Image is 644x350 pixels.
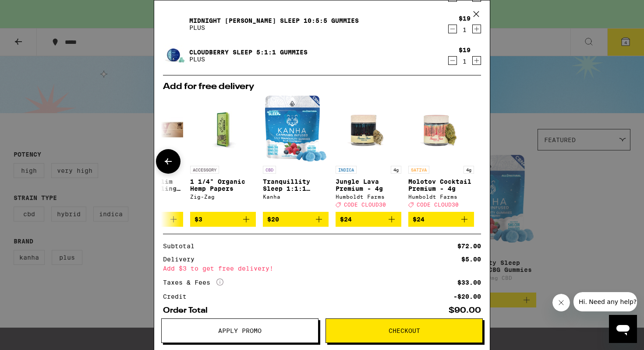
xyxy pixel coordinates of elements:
[163,82,481,91] h2: Add for free delivery
[448,56,457,65] button: Decrement
[417,202,459,207] span: CODE CLOUD30
[190,178,256,192] p: 1 1/4" Organic Hemp Papers
[263,166,276,174] p: CBD
[459,58,471,65] div: 1
[449,307,481,314] div: $90.00
[408,166,429,174] p: SATIVA
[189,24,359,31] p: PLUS
[190,166,219,174] p: ACCESSORY
[391,166,401,174] p: 4g
[336,178,401,192] p: Jungle Lava Premium - 4g
[336,96,401,212] a: Open page for Jungle Lava Premium - 4g from Humboldt Farms
[344,202,386,207] span: CODE CLOUD30
[189,49,308,56] a: Cloudberry SLEEP 5:1:1 Gummies
[195,216,202,223] span: $3
[408,212,474,227] button: Add to bag
[163,12,188,36] img: Midnight Berry SLEEP 10:5:5 Gummies
[218,328,262,334] span: Apply Promo
[163,279,223,286] div: Taxes & Fees
[163,265,481,271] div: Add $3 to get free delivery!
[389,328,420,334] span: Checkout
[263,96,329,212] a: Open page for Tranquillity Sleep 1:1:1 CBN:CBG Gummies from Kanha
[267,216,279,223] span: $20
[336,212,401,227] button: Add to bag
[163,243,201,249] div: Subtotal
[190,194,256,200] div: Zig-Zag
[448,25,457,33] button: Decrement
[413,216,425,223] span: $24
[453,293,481,300] div: -$20.00
[265,96,326,161] img: Kanha - Tranquillity Sleep 1:1:1 CBN:CBG Gummies
[609,315,637,343] iframe: Button to launch messaging window
[459,46,471,54] div: $19
[161,318,318,343] button: Apply Promo
[340,216,352,223] span: $24
[336,194,401,200] div: Humboldt Farms
[190,212,256,227] button: Add to bag
[408,96,474,212] a: Open page for Molotov Cocktail Premium - 4g from Humboldt Farms
[163,293,193,300] div: Credit
[457,243,481,249] div: $72.00
[263,194,329,200] div: Kanha
[408,194,474,200] div: Humboldt Farms
[190,96,256,161] img: Zig-Zag - 1 1/4" Organic Hemp Papers
[472,56,481,65] button: Increment
[189,17,359,24] a: Midnight [PERSON_NAME] SLEEP 10:5:5 Gummies
[472,25,481,33] button: Increment
[459,26,471,33] div: 1
[163,307,214,314] div: Order Total
[163,256,201,262] div: Delivery
[336,166,357,174] p: INDICA
[336,96,401,161] img: Humboldt Farms - Jungle Lava Premium - 4g
[189,56,308,63] p: PLUS
[457,279,481,286] div: $33.00
[263,178,329,192] p: Tranquillity Sleep 1:1:1 CBN:CBG Gummies
[408,178,474,192] p: Molotov Cocktail Premium - 4g
[461,256,481,262] div: $5.00
[552,294,570,311] iframe: Close message
[190,96,256,212] a: Open page for 1 1/4" Organic Hemp Papers from Zig-Zag
[326,318,483,343] button: Checkout
[459,15,471,22] div: $19
[408,96,474,161] img: Humboldt Farms - Molotov Cocktail Premium - 4g
[163,43,188,68] img: Cloudberry SLEEP 5:1:1 Gummies
[573,292,637,311] iframe: Message from company
[263,212,329,227] button: Add to bag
